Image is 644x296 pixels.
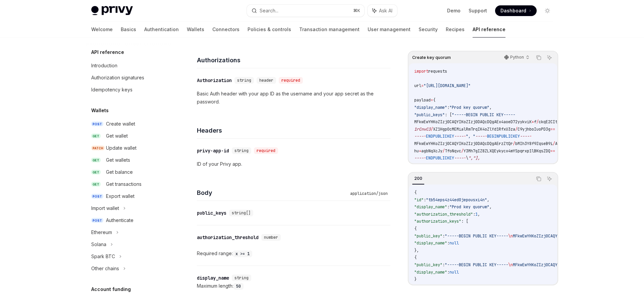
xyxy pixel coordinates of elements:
span: / [461,148,464,154]
a: Connectors [212,21,239,38]
div: privy-app-id [197,147,229,154]
span: MFkwEwYHKoZIzj0CAQYIKoZIzj0DAQcDQgAEx4aoeD72yykviK [414,119,532,125]
span: \n [508,262,513,268]
span: "display_name" [414,204,447,210]
span: string [234,148,249,153]
span: string[] [232,210,251,216]
span: bMIh3Y8f9ZqseB9i [515,141,553,146]
span: hu [414,148,419,154]
span: f [534,119,536,125]
div: authorization_threshold [197,234,259,241]
span: MFkwEwYHKoZIzj0CAQYIKoZIzj0DAQcDQgAErzZtQr [414,141,513,146]
span: "public_key" [414,233,442,239]
div: Search... [260,7,278,15]
span: / [553,141,555,146]
h5: Wallets [91,106,109,115]
span: "Prod key quorum" [449,204,489,210]
span: requests [428,69,447,74]
a: POSTCreate wallet [86,118,172,130]
div: Ethereum [91,228,112,236]
span: "authorization_threshold" [414,212,473,217]
span: "Prod key quorum" [449,105,489,110]
span: - [464,155,466,161]
span: PUBLIC [433,155,447,161]
span: Dashboard [500,7,526,14]
span: "authorization_threshold" [414,163,473,168]
span: , [489,105,492,110]
span: ckqE2CItVIG [539,119,565,125]
div: Get transactions [106,180,142,188]
span: , [478,212,480,217]
span: KEY [513,134,520,139]
span: } [414,277,417,282]
button: Ask AI [368,5,397,17]
span: null [449,240,459,246]
div: Maximum length: [197,282,390,290]
h5: API reference [91,48,124,56]
div: Authenticate [106,216,133,224]
div: Authorization signatures [91,74,144,82]
span: 1rCnvC3 [414,127,431,132]
span: POST [91,194,103,199]
span: : [447,204,449,210]
button: Toggle dark mode [542,5,553,16]
span: : [447,270,449,275]
span: , [489,204,492,210]
span: / [515,127,518,132]
span: "authorization_keys" [414,219,461,224]
div: required [279,77,303,84]
div: Spark BTC [91,252,115,261]
span: string [237,78,251,83]
a: Recipes [446,21,465,38]
button: Search...⌘K [247,5,364,17]
span: : [ [445,112,452,118]
img: light logo [91,6,133,15]
span: : [442,233,445,239]
div: public_keys [197,210,226,216]
span: : [424,197,426,203]
button: Copy the contents from the code block [534,53,543,62]
h4: Body [197,188,347,197]
span: "[URL][DOMAIN_NAME]" [424,83,471,88]
button: Copy the contents from the code block [534,174,543,183]
a: Authorization signatures [86,72,172,84]
span: import [414,69,428,74]
span: }, [414,248,419,253]
a: Support [469,7,487,14]
a: POSTExport wallet [86,190,172,202]
span: - [485,134,487,139]
span: - [424,134,426,139]
div: Introduction [91,62,117,70]
div: Get wallet [106,132,128,140]
span: payload [414,97,431,103]
a: Policies & controls [248,21,291,38]
span: : [447,240,449,246]
span: ---- [520,134,529,139]
span: ","], [468,155,480,161]
span: = [421,83,424,88]
a: Demo [447,7,461,14]
span: \ [466,155,468,161]
span: number [264,235,278,240]
a: Authentication [144,21,179,38]
button: Python [500,52,532,63]
a: POSTAuthenticate [86,214,172,226]
div: Other chains [91,265,119,273]
div: 200 [412,174,424,182]
span: - [529,134,532,139]
span: TfoNqvc [445,148,461,154]
span: GET [91,158,101,163]
a: PATCHUpdate wallet [86,142,172,154]
div: Get wallets [106,156,130,164]
div: Get balance [106,168,133,176]
a: Basics [121,21,136,38]
h4: Authorizations [197,56,390,65]
a: User management [368,21,411,38]
h4: Headers [197,126,390,135]
span: \n [508,233,513,239]
div: required [254,147,278,154]
span: { [414,190,417,195]
span: "public_keys" [414,112,445,118]
span: agbNqXcJy [421,148,442,154]
a: Introduction [86,60,172,72]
